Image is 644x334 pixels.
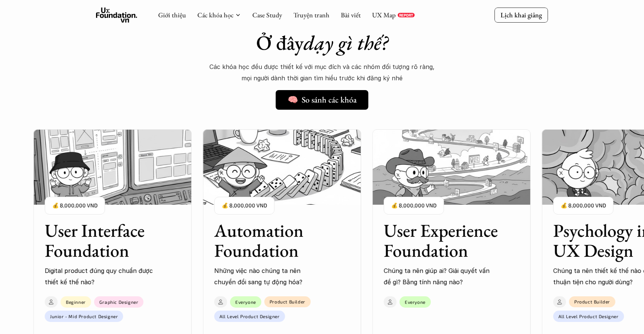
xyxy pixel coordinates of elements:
[50,313,118,319] p: Junior - Mid Product Designer
[45,265,154,288] p: Digital product đúng quy chuẩn được thiết kế thế nào?
[190,31,454,55] h1: Ở đây
[220,313,280,319] p: All Level Product Designer
[270,299,305,304] p: Product Builder
[341,11,361,19] a: Bài viết
[399,13,413,17] p: REPORT
[372,11,396,19] a: UX Map
[214,265,324,288] p: Những việc nào chúng ta nên chuyển đổi sang tự động hóa?
[384,221,501,260] h3: User Experience Foundation
[561,201,606,211] p: 💰 8,000,000 VND
[235,299,256,304] p: Everyone
[158,11,186,19] a: Giới thiệu
[559,313,619,319] p: All Level Product Designer
[222,201,267,211] p: 💰 8,000,000 VND
[66,299,86,304] p: Beginner
[99,299,139,304] p: Graphic Designer
[494,8,548,22] a: Lịch khai giảng
[45,221,162,260] h3: User Interface Foundation
[293,11,330,19] a: Truyện tranh
[288,95,357,105] h5: 🧠 So sánh các khóa
[384,265,493,288] p: Chúng ta nên giúp ai? Giải quyết vấn đề gì? Bằng tính năng nào?
[52,201,98,211] p: 💰 8,000,000 VND
[304,29,388,56] em: dạy gì thế?
[214,221,331,260] h3: Automation Foundation
[398,13,415,17] a: REPORT
[276,90,368,110] a: 🧠 So sánh các khóa
[209,61,435,84] p: Các khóa học đều được thiết kế với mục đích và các nhóm đối tượng rõ ràng, mọi người dành thời gi...
[501,11,542,19] p: Lịch khai giảng
[197,11,233,19] a: Các khóa học
[252,11,282,19] a: Case Study
[405,299,426,304] p: Everyone
[574,299,610,304] p: Product Builder
[391,201,436,211] p: 💰 8,000,000 VND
